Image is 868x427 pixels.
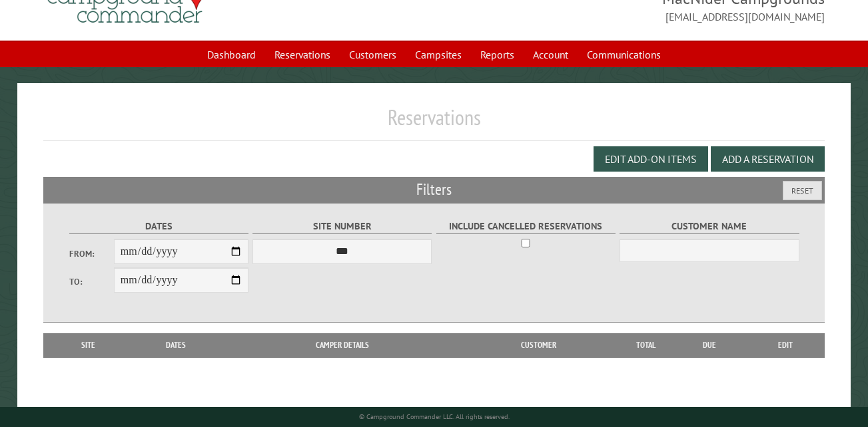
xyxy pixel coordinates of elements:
th: Customer [458,333,620,357]
label: Site Number [252,219,432,234]
a: Campsites [407,42,470,67]
th: Camper Details [226,333,458,357]
label: Customer Name [620,219,799,234]
a: Account [525,42,576,67]
label: Include Cancelled Reservations [436,219,616,234]
th: Due [673,333,746,357]
th: Total [620,333,673,357]
a: Dashboard [199,42,264,67]
button: Reset [783,181,822,200]
h1: Reservations [43,104,825,141]
th: Site [50,333,126,357]
label: From: [69,247,114,260]
a: Reports [472,42,522,67]
button: Add a Reservation [711,146,825,172]
a: Communications [579,42,669,67]
a: Reservations [266,42,338,67]
small: © Campground Commander LLC. All rights reserved. [359,412,510,421]
button: Edit Add-on Items [594,146,708,172]
label: To: [69,275,114,288]
th: Edit [746,333,825,357]
h2: Filters [43,177,825,202]
a: Customers [341,42,404,67]
th: Dates [126,333,226,357]
label: Dates [69,219,248,234]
